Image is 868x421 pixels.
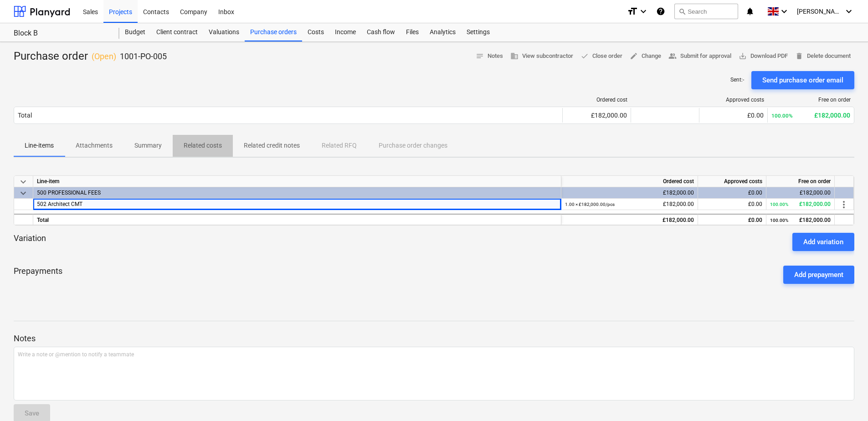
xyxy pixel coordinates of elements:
a: Analytics [424,23,461,41]
div: Add variation [803,236,843,248]
small: 100.00% [770,218,788,223]
div: Approved costs [703,97,764,103]
div: £182,000.00 [565,215,694,226]
i: Knowledge base [656,6,665,17]
span: View subcontractor [510,51,573,62]
span: Submit for approval [668,51,731,62]
button: Download PDF [735,49,791,63]
button: Search [674,4,738,19]
div: £182,000.00 [566,112,627,119]
p: Related costs [184,141,222,150]
div: Add prepayment [794,269,843,281]
button: Delete document [791,49,854,63]
div: Total [33,214,561,225]
button: View subcontractor [507,49,577,63]
div: Free on order [771,97,851,103]
div: £182,000.00 [770,187,831,199]
span: notes [476,52,484,60]
div: £182,000.00 [771,112,850,119]
p: Sent : - [730,76,744,84]
div: Approved costs [698,176,766,187]
i: notifications [745,6,755,17]
a: Cash flow [361,23,401,41]
p: Attachments [76,141,113,150]
span: done [580,52,589,60]
a: Purchase orders [245,23,302,41]
div: Free on order [766,176,835,187]
a: Income [329,23,361,41]
a: Client contract [151,23,203,41]
button: Add prepayment [783,266,854,284]
div: £182,000.00 [770,199,831,210]
div: £0.00 [702,187,762,199]
div: £182,000.00 [565,199,694,210]
button: Close order [577,49,626,63]
iframe: Chat Widget [822,377,868,421]
a: Files [401,23,424,41]
p: Variation [14,233,46,251]
span: more_vert [838,199,849,210]
span: Close order [580,51,622,62]
i: keyboard_arrow_down [779,6,790,17]
span: [PERSON_NAME] [797,8,842,15]
button: Notes [472,49,507,63]
a: Settings [461,23,495,41]
span: Change [630,51,661,62]
div: £182,000.00 [770,215,831,226]
div: Purchase order [14,49,167,64]
p: Prepayments [14,266,62,284]
div: Ordered cost [566,97,627,103]
div: Block B [14,29,108,38]
span: 502 Architect CMT [37,201,82,207]
p: 1001-PO-005 [120,51,167,62]
i: format_size [627,6,638,17]
button: Send purchase order email [751,71,854,89]
span: delete [795,52,803,60]
div: Ordered cost [561,176,698,187]
span: Download PDF [739,51,788,62]
p: Related credit notes [244,141,300,150]
div: Send purchase order email [762,74,843,86]
p: Notes [14,333,854,344]
a: Budget [119,23,151,41]
span: keyboard_arrow_down [18,176,29,187]
button: Change [626,49,665,63]
div: Line-item [33,176,561,187]
p: ( Open ) [92,51,116,62]
div: £0.00 [702,199,762,210]
span: people_alt [668,52,677,60]
div: £182,000.00 [565,187,694,199]
button: Add variation [792,233,854,251]
i: keyboard_arrow_down [638,6,649,17]
span: Delete document [795,51,851,62]
span: edit [630,52,638,60]
span: keyboard_arrow_down [18,188,29,199]
div: £0.00 [703,112,764,119]
p: Line-items [25,141,54,150]
button: Submit for approval [665,49,735,63]
span: search [678,8,686,15]
span: business [510,52,519,60]
span: Notes [476,51,503,62]
p: Summary [134,141,162,150]
small: 100.00% [771,113,793,119]
div: £0.00 [702,215,762,226]
i: keyboard_arrow_down [843,6,854,17]
span: save_alt [739,52,747,60]
div: Total [18,112,32,119]
a: Valuations [203,23,245,41]
a: Costs [302,23,329,41]
small: 1.00 × £182,000.00 / pcs [565,202,615,207]
small: 100.00% [770,202,788,207]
